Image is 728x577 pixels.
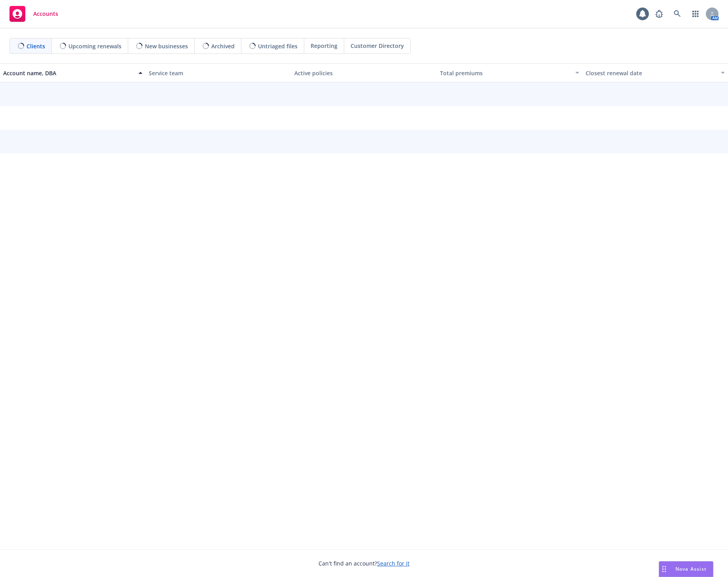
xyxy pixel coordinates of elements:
span: Accounts [33,11,58,17]
span: Nova Assist [675,566,707,572]
div: Closest renewal date [586,69,716,77]
div: Total premiums [440,69,571,77]
button: Service team [146,63,291,82]
span: Archived [211,42,235,50]
button: Total premiums [437,63,582,82]
span: Customer Directory [351,42,404,50]
span: New businesses [145,42,188,50]
span: Untriaged files [258,42,298,50]
a: Switch app [688,6,703,22]
a: Search for it [377,560,409,567]
span: Upcoming renewals [68,42,121,50]
div: Drag to move [659,562,669,577]
span: Can't find an account? [318,559,409,567]
button: Closest renewal date [582,63,728,82]
a: Search [669,6,685,22]
div: Service team [149,69,288,77]
span: Reporting [311,42,337,50]
span: Clients [27,42,45,50]
div: Active policies [294,69,434,77]
a: Accounts [6,3,61,25]
button: Active policies [291,63,437,82]
div: Account name, DBA [3,69,134,77]
button: Nova Assist [659,561,713,577]
a: Report a Bug [651,6,667,22]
